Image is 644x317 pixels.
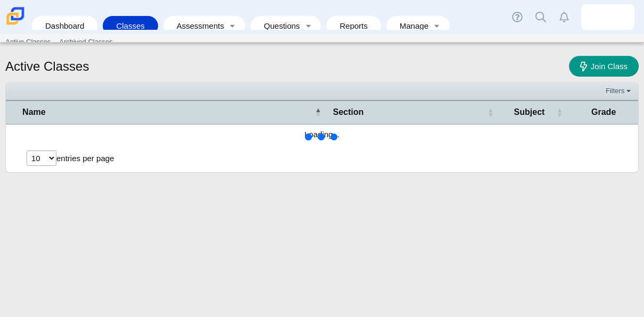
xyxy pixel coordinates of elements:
[333,107,364,116] span: Section
[591,62,628,71] span: Join Class
[56,154,114,163] label: entries per page
[488,101,494,123] span: Section : Activate to sort
[37,16,92,36] a: Dashboard
[315,101,321,123] span: Name : Activate to invert sorting
[225,16,240,36] a: Toggle expanded
[552,5,576,29] a: Alerts
[4,5,27,27] img: Carmen School of Science & Technology
[392,16,430,36] a: Manage
[603,86,635,96] a: Filters
[4,20,27,29] a: Carmen School of Science & Technology
[581,4,634,30] a: jeffery.guse.8A8lUa
[301,16,316,36] a: Toggle expanded
[6,124,638,144] td: Loading...
[556,101,563,123] span: Subject : Activate to sort
[591,107,616,116] span: Grade
[430,16,444,36] a: Toggle expanded
[5,57,89,76] h1: Active Classes
[332,16,376,36] a: Reports
[514,107,545,116] span: Subject
[569,56,639,77] a: Join Class
[108,16,152,36] a: Classes
[1,34,55,50] a: Active Classes
[256,16,301,36] a: Questions
[169,16,225,36] a: Assessments
[22,107,46,116] span: Name
[599,9,616,26] img: jeffery.guse.8A8lUa
[55,34,117,50] a: Archived Classes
